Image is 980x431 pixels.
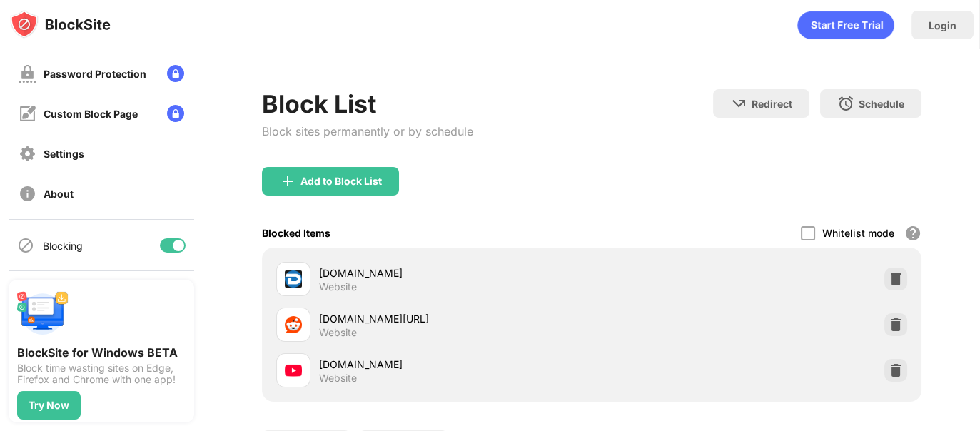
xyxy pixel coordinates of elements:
[285,270,302,288] img: favicons
[319,265,592,280] div: [DOMAIN_NAME]
[319,372,357,385] div: Website
[44,148,84,160] div: Settings
[319,311,592,326] div: [DOMAIN_NAME][URL]
[19,65,36,83] img: password-protection-off.svg
[262,124,473,138] div: Block sites permanently or by schedule
[319,357,592,372] div: [DOMAIN_NAME]
[797,11,894,39] div: animation
[822,227,894,239] div: Whitelist mode
[43,240,83,252] div: Blocking
[167,105,184,122] img: lock-menu.svg
[29,400,69,411] div: Try Now
[319,280,357,293] div: Website
[19,105,36,123] img: customize-block-page-off.svg
[262,89,473,118] div: Block List
[17,362,186,385] div: Block time wasting sites on Edge, Firefox and Chrome with one app!
[19,145,36,163] img: settings-off.svg
[167,65,184,82] img: lock-menu.svg
[262,227,330,239] div: Blocked Items
[300,176,382,187] div: Add to Block List
[319,326,357,339] div: Website
[752,98,792,110] div: Redirect
[17,288,69,340] img: push-desktop.svg
[859,98,904,110] div: Schedule
[17,345,186,360] div: BlockSite for Windows BETA
[285,362,302,379] img: favicons
[17,237,34,254] img: blocking-icon.svg
[929,19,956,31] div: Login
[44,108,138,120] div: Custom Block Page
[19,185,36,203] img: about-off.svg
[285,316,302,333] img: favicons
[10,10,111,39] img: logo-blocksite.svg
[44,68,146,80] div: Password Protection
[44,188,74,200] div: About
